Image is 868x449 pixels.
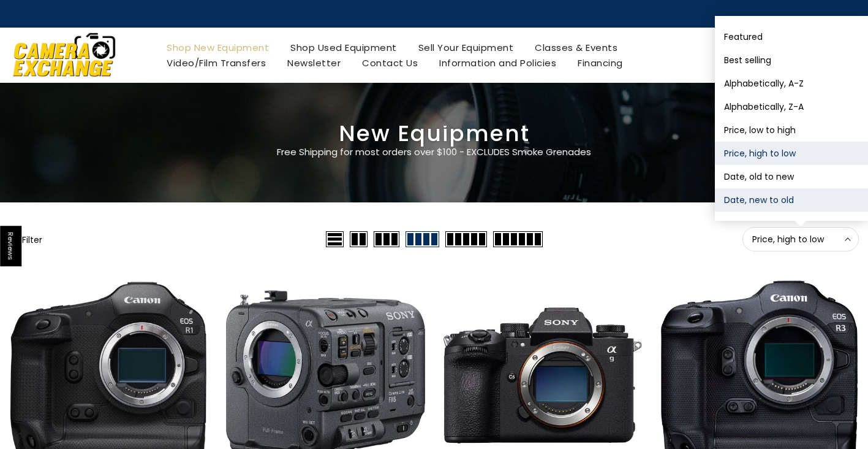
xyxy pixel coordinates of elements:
button: Date, new to old [715,188,868,212]
a: Video/Film Transfers [156,55,277,71]
a: Classes & Events [524,40,628,55]
a: Financing [567,55,634,71]
a: Newsletter [277,55,352,71]
h3: New Equipment [9,126,859,142]
button: Alphabetically, A-Z [715,72,868,95]
p: Free Shipping for most orders over $100 - EXCLUDES Smoke Grenades [205,145,664,159]
button: Alphabetically, Z-A [715,95,868,118]
button: Price, high to low [742,227,859,251]
a: Sell Your Equipment [407,40,524,55]
a: Shop Used Equipment [280,40,408,55]
button: Price, low to high [715,118,868,142]
button: Date, old to new [715,165,868,188]
button: Best selling [715,48,868,72]
a: Information and Policies [429,55,567,71]
span: Price, high to low [752,234,849,245]
button: Show filters [9,233,42,245]
button: Price, high to low [715,142,868,165]
a: Contact Us [352,55,429,71]
button: Featured [715,25,868,48]
a: Shop New Equipment [156,40,280,55]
